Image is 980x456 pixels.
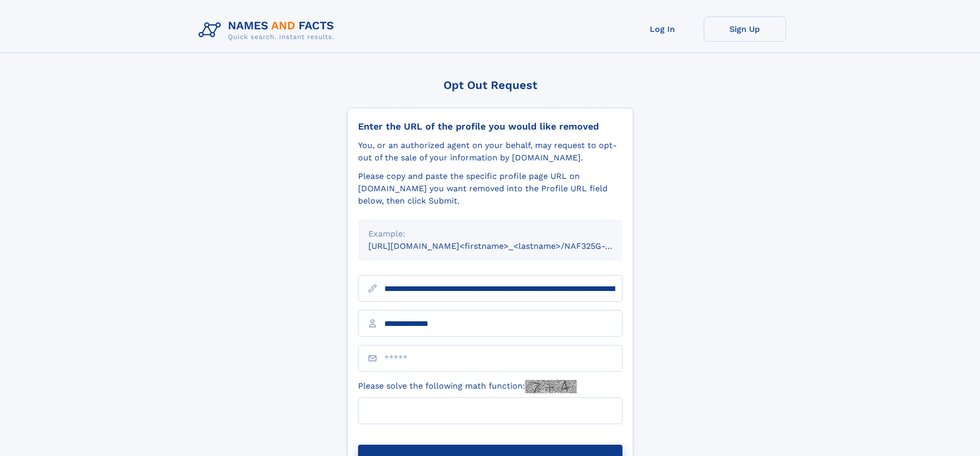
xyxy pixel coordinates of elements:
div: Enter the URL of the profile you would like removed [358,121,622,132]
small: [URL][DOMAIN_NAME]<firstname>_<lastname>/NAF325G-xxxxxxxx [368,241,642,251]
div: Example: [368,228,612,240]
label: Please solve the following math function: [358,380,577,393]
img: Logo Names and Facts [194,16,343,44]
div: You, or an authorized agent on your behalf, may request to opt-out of the sale of your informatio... [358,139,622,164]
a: Sign Up [704,16,786,42]
div: Please copy and paste the specific profile page URL on [DOMAIN_NAME] you want removed into the Pr... [358,170,622,207]
a: Log In [621,16,704,42]
div: Opt Out Request [347,79,633,92]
